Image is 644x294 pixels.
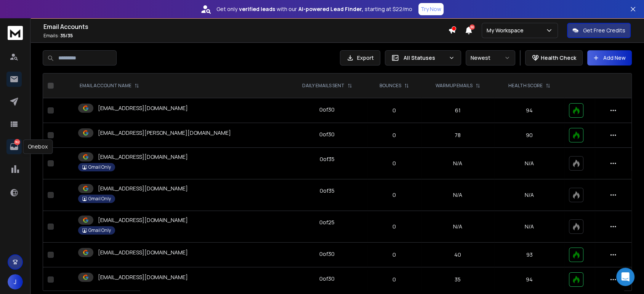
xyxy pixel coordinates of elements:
button: Newest [466,50,515,66]
p: N/A [499,191,560,199]
td: 61 [421,98,495,123]
p: [EMAIL_ADDRESS][DOMAIN_NAME] [98,273,188,281]
div: 0 of 35 [320,187,335,195]
button: Get Free Credits [567,23,631,38]
p: Get Free Credits [583,27,625,34]
button: Add New [587,50,632,66]
p: Try Now [421,5,441,13]
p: [EMAIL_ADDRESS][DOMAIN_NAME] [98,104,188,112]
div: 0 of 30 [319,275,335,283]
p: N/A [499,160,560,167]
p: 362 [14,139,20,145]
strong: verified leads [239,5,275,13]
button: J [8,274,23,289]
p: BOUNCES [380,83,401,89]
div: 0 of 30 [319,106,335,113]
p: HEALTH SCORE [508,83,543,89]
td: N/A [421,148,495,179]
h1: Email Accounts [43,22,448,31]
div: 0 of 35 [320,155,335,163]
p: WARMUP EMAILS [436,83,473,89]
div: 0 of 25 [319,219,335,226]
p: Emails : [43,33,448,39]
p: 0 [372,107,417,114]
p: N/A [499,223,560,230]
p: [EMAIL_ADDRESS][DOMAIN_NAME] [98,216,188,224]
p: [EMAIL_ADDRESS][DOMAIN_NAME] [98,153,188,161]
div: 0 of 30 [319,250,335,258]
td: 35 [421,267,495,292]
p: [EMAIL_ADDRESS][DOMAIN_NAME] [98,249,188,256]
p: DAILY EMAILS SENT [302,83,344,89]
div: EMAIL ACCOUNT NAME [80,83,139,89]
div: Onebox [23,139,53,154]
td: 78 [421,123,495,148]
button: Health Check [525,50,583,66]
span: 50 [469,24,475,30]
td: 90 [494,123,564,148]
p: 0 [372,191,417,199]
span: 35 / 35 [60,32,73,39]
button: Export [340,50,380,66]
div: 0 of 30 [319,131,335,138]
p: 0 [372,276,417,283]
td: 93 [494,243,564,267]
p: Gmail Only [88,196,111,202]
p: 0 [372,223,417,230]
p: 0 [372,251,417,259]
p: Gmail Only [88,227,111,233]
td: 40 [421,243,495,267]
button: Try Now [418,3,444,15]
p: My Workspace [487,27,527,34]
a: 362 [6,139,22,154]
div: Open Intercom Messenger [616,268,634,286]
p: All Statuses [404,54,445,62]
p: [EMAIL_ADDRESS][PERSON_NAME][DOMAIN_NAME] [98,129,231,137]
p: 0 [372,160,417,167]
td: N/A [421,179,495,211]
p: Gmail Only [88,164,111,170]
td: 94 [494,267,564,292]
td: 94 [494,98,564,123]
p: Health Check [541,54,576,62]
img: logo [8,26,23,40]
p: 0 [372,131,417,139]
p: Get only with our starting at $22/mo [216,5,412,13]
p: [EMAIL_ADDRESS][DOMAIN_NAME] [98,185,188,192]
strong: AI-powered Lead Finder, [298,5,363,13]
td: N/A [421,211,495,243]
